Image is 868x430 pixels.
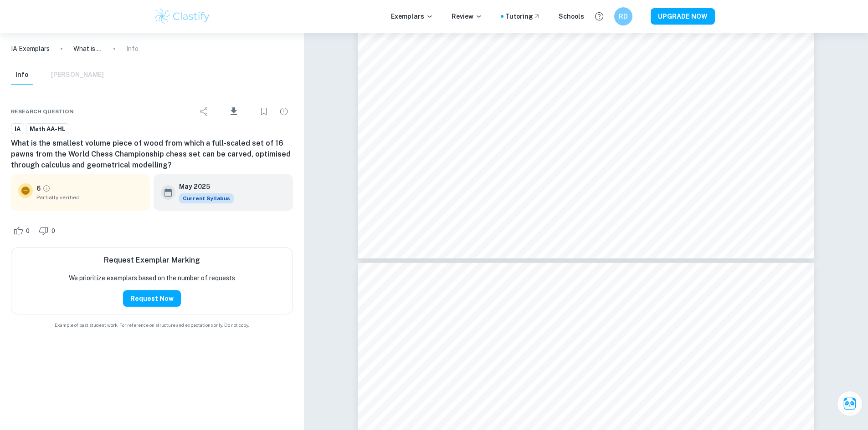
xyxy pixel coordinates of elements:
[73,44,103,54] p: What is the smallest volume piece of wood from which a full-scaled set of 16 pawns from the World...
[179,193,234,203] div: This exemplar is based on the current syllabus. Feel free to refer to it for inspiration/ideas wh...
[69,273,235,283] p: We prioritize exemplars based on the number of requests
[651,8,715,25] button: UPGRADE NOW
[11,44,50,54] a: IA Exemplars
[36,183,41,193] p: 6
[255,102,273,121] div: Bookmark
[21,227,35,236] span: 0
[46,227,60,236] span: 0
[26,123,69,135] a: Math AA-HL
[11,107,74,116] span: Research question
[11,65,33,85] button: Info
[275,102,293,121] div: Report issue
[11,223,35,238] div: Like
[36,193,143,202] span: Partially verified
[26,125,69,134] span: Math AA-HL
[11,123,24,135] a: IA
[42,184,51,192] a: Grade partially verified
[559,11,584,21] a: Schools
[391,11,433,21] p: Exemplars
[618,11,628,21] h6: RD
[11,322,293,329] span: Example of past student work. For reference on structure and expectations only. Do not copy.
[104,255,200,266] h6: Request Exemplar Marking
[126,44,139,54] p: Info
[11,138,293,171] h6: What is the smallest volume piece of wood from which a full-scaled set of 16 pawns from the World...
[591,9,607,24] button: Help and Feedback
[837,391,863,416] button: Ask Clai
[505,11,540,21] a: Tutoring
[614,7,632,25] button: RD
[195,102,213,121] div: Share
[123,290,181,307] button: Request Now
[11,125,24,134] span: IA
[215,100,253,123] div: Download
[452,11,483,21] p: Review
[179,193,234,203] span: Current Syllabus
[179,182,226,192] h6: May 2025
[154,7,211,25] img: Clastify logo
[36,223,60,238] div: Dislike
